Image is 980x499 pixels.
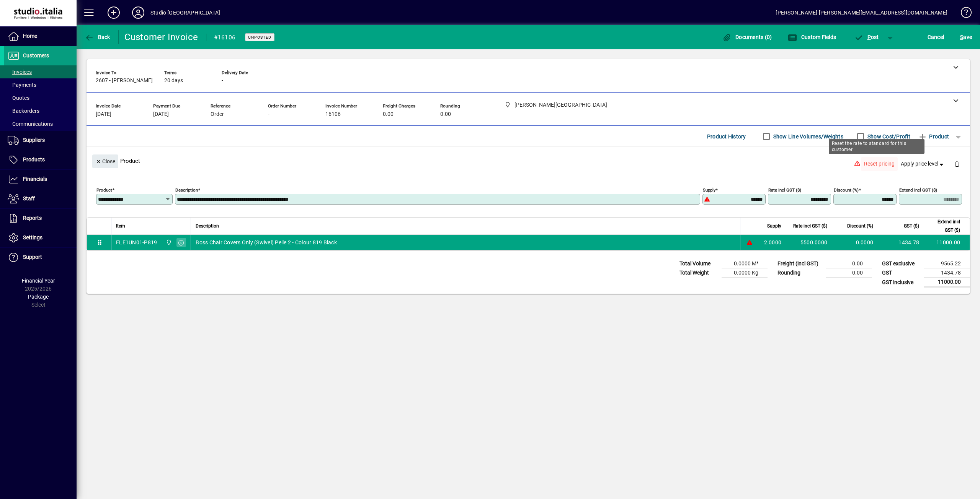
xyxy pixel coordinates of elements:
button: Product History [704,130,749,143]
div: FLE1UN01-P819 [116,239,157,246]
span: Customers [23,52,49,59]
div: Studio [GEOGRAPHIC_DATA] [150,7,220,19]
span: Discount (%) [847,222,873,230]
td: 0.00 [826,259,872,268]
button: Save [958,30,974,44]
span: Invoices [8,69,32,75]
button: Delete [948,154,966,173]
span: Product [918,130,949,143]
span: Financials [23,176,47,182]
span: Reports [23,215,42,221]
td: 9565.22 [924,259,970,268]
a: Communications [4,117,77,130]
a: Backorders [4,104,77,117]
a: Suppliers [4,131,77,150]
mat-label: Supply [703,187,715,193]
label: Show Line Volumes/Weights [772,133,843,140]
td: Total Volume [676,259,722,268]
a: Settings [4,228,77,247]
button: Add [101,6,126,20]
span: Home [23,33,37,39]
span: P [867,34,871,40]
app-page-header-button: Close [90,158,120,164]
span: 0.00 [383,111,394,117]
span: [DATE] [96,111,111,117]
span: Item [116,222,125,230]
div: Product [87,147,970,175]
a: Financials [4,170,77,189]
mat-label: Extend incl GST ($) [899,187,937,193]
app-page-header-button: Back [77,30,119,44]
td: Total Weight [676,268,722,278]
td: 11000.00 [924,278,970,287]
span: Nugent Street [164,238,173,247]
span: Description [196,222,219,230]
span: Products [23,156,45,163]
span: S [960,34,963,40]
a: Products [4,150,77,169]
a: Knowledge Base [955,2,970,26]
mat-label: Discount (%) [834,187,859,193]
div: [PERSON_NAME] [PERSON_NAME][EMAIL_ADDRESS][DOMAIN_NAME] [776,7,947,19]
span: - [268,111,269,117]
span: Custom Fields [788,34,836,40]
button: Documents (0) [720,30,774,44]
span: Cancel [928,31,944,43]
span: Reset pricing [864,160,895,168]
td: Rounding [774,268,826,278]
a: Invoices [4,65,77,78]
a: Home [4,27,77,46]
button: Post [850,30,883,44]
mat-label: Description [175,187,198,193]
button: Product [914,130,953,143]
div: #16106 [214,31,236,44]
span: Quotes [8,95,29,101]
span: Extend incl GST ($) [929,218,960,234]
span: GST ($) [904,222,919,230]
a: Quotes [4,91,77,104]
button: Reset pricing [861,157,898,171]
button: Cancel [926,30,946,44]
td: 1434.78 [924,268,970,278]
span: ost [854,34,879,40]
mat-label: Product [96,187,112,193]
span: Settings [23,234,42,241]
span: Documents (0) [722,34,772,40]
span: Order [211,111,224,117]
button: Close [92,154,118,168]
a: Reports [4,209,77,228]
span: Financial Year [22,278,55,284]
span: Back [85,34,110,40]
span: Apply price level [901,160,945,168]
button: Apply price level [898,157,948,171]
button: Profile [126,6,150,20]
button: Back [83,30,112,44]
td: GST exclusive [878,259,924,268]
button: Custom Fields [786,30,838,44]
span: Support [23,254,42,260]
td: 1434.78 [878,235,924,250]
label: Show Cost/Profit [866,133,910,140]
span: 20 days [164,78,183,84]
td: Freight (incl GST) [774,259,826,268]
span: ave [960,31,972,43]
td: 0.00 [826,268,872,278]
div: Reset the rate to standard for this customer [829,139,924,154]
div: 5500.0000 [791,239,827,246]
span: Staff [23,195,35,202]
span: Communications [8,121,53,127]
div: Customer Invoice [124,31,198,43]
span: Backorders [8,108,39,114]
span: Supply [767,222,781,230]
td: GST [878,268,924,278]
span: Package [28,294,49,300]
span: Payments [8,82,36,88]
span: Suppliers [23,137,45,143]
a: Staff [4,189,77,208]
span: Close [95,155,115,168]
span: - [222,78,223,84]
span: 16106 [325,111,341,117]
span: Boss Chair Covers Only (Swivel) Pelle 2 - Colour 819 Black [196,239,337,246]
span: 0.00 [440,111,451,117]
mat-label: Rate incl GST ($) [768,187,801,193]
